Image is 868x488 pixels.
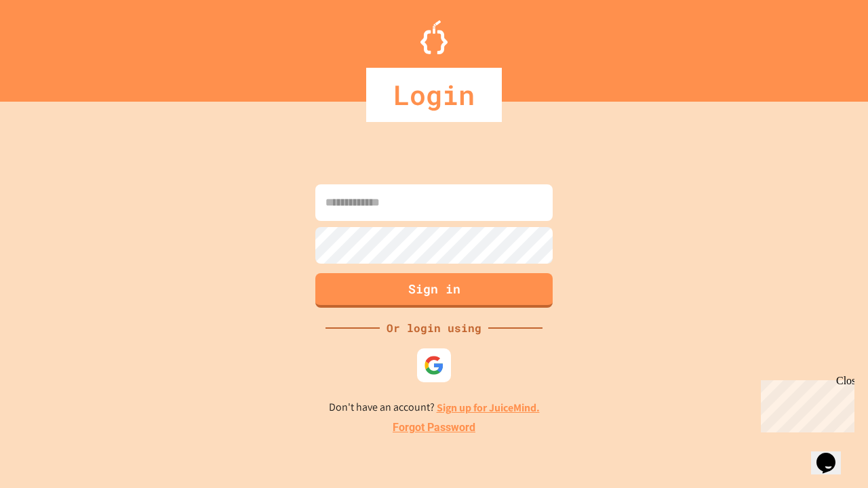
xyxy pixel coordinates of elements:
a: Sign up for JuiceMind. [437,401,540,415]
button: Sign in [315,273,553,308]
a: Forgot Password [393,420,475,436]
img: Logo.svg [420,20,448,54]
iframe: chat widget [755,375,854,432]
img: google-icon.svg [424,355,444,375]
iframe: chat widget [811,434,854,474]
div: Or login using [380,320,488,336]
div: Login [366,68,502,122]
p: Don't have an account? [329,399,540,416]
div: Chat with us now!Close [5,5,94,86]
